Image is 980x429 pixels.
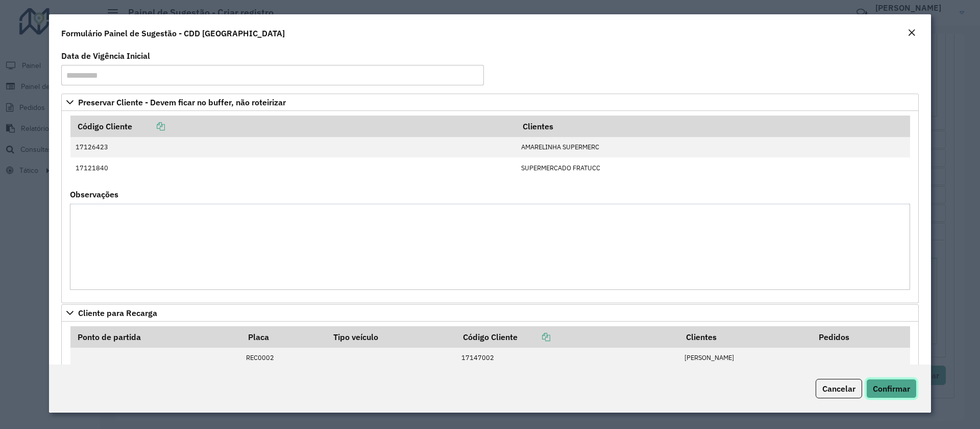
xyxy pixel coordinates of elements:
[866,379,917,398] button: Confirmar
[679,348,812,368] td: [PERSON_NAME]
[132,121,165,131] a: Copiar
[518,332,550,342] a: Copiar
[61,111,919,303] div: Preservar Cliente - Devem ficar no buffer, não roteirizar
[516,116,910,137] th: Clientes
[70,157,516,178] td: 17121840
[70,116,516,137] th: Código Cliente
[70,188,118,200] label: Observações
[456,326,679,348] th: Código Cliente
[78,98,286,106] span: Preservar Cliente - Devem ficar no buffer, não roteirizar
[241,326,326,348] th: Placa
[516,157,910,178] td: SUPERMERCADO FRATUCC
[904,27,919,40] button: Close
[816,379,862,398] button: Cancelar
[61,94,919,111] a: Preservar Cliente - Devem ficar no buffer, não roteirizar
[679,326,812,348] th: Clientes
[326,326,456,348] th: Tipo veículo
[456,348,679,368] td: 17147002
[516,137,910,157] td: AMARELINHA SUPERMERC
[908,29,916,37] em: Fechar
[61,27,285,39] h4: Formulário Painel de Sugestão - CDD [GEOGRAPHIC_DATA]
[70,326,241,348] th: Ponto de partida
[812,326,910,348] th: Pedidos
[241,348,326,368] td: REC0002
[70,137,516,157] td: 17126423
[873,383,910,394] span: Confirmar
[61,304,919,322] a: Cliente para Recarga
[61,50,150,62] label: Data de Vigência Inicial
[822,383,855,394] span: Cancelar
[78,309,157,317] span: Cliente para Recarga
